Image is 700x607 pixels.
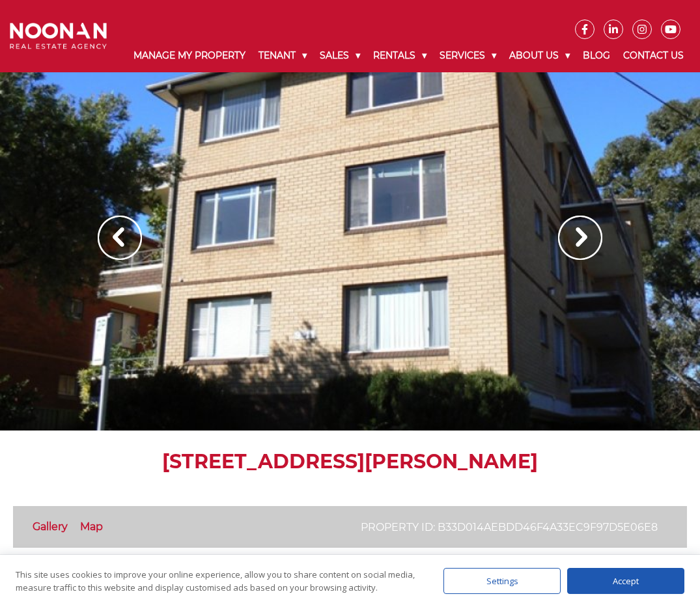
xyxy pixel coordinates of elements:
[16,568,417,594] div: This site uses cookies to improve your online experience, allow you to share content on social me...
[10,23,107,49] img: Noonan Real Estate Agency
[503,39,576,72] a: About Us
[576,39,617,72] a: Blog
[361,519,658,535] p: Property ID: b33d014aebdd46f4a33ec9f97d5e06e8
[313,39,367,72] a: Sales
[433,39,503,72] a: Services
[98,216,142,260] img: Arrow slider
[80,520,103,533] a: Map
[617,39,690,72] a: Contact Us
[367,39,433,72] a: Rentals
[567,568,684,594] div: Accept
[33,520,68,533] a: Gallery
[13,450,687,473] h1: [STREET_ADDRESS][PERSON_NAME]
[443,568,561,594] div: Settings
[252,39,313,72] a: Tenant
[558,216,602,260] img: Arrow slider
[127,39,252,72] a: Manage My Property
